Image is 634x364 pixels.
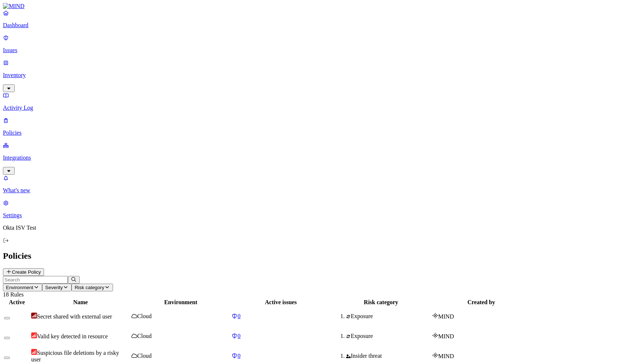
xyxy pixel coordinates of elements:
p: Okta ISV Test [3,225,631,231]
a: Issues [3,34,631,54]
span: Severity [45,285,63,290]
span: Environment [6,285,33,290]
a: 0 [232,313,330,320]
span: Risk category [74,285,104,290]
div: Risk category [331,299,430,306]
img: severity-high [31,349,37,355]
p: Activity Log [3,105,631,111]
div: Name [31,299,130,306]
p: Integrations [3,154,631,161]
a: What's new [3,175,631,194]
h2: Policies [3,251,631,261]
a: Dashboard [3,10,631,29]
img: severity-critical [31,313,37,318]
a: Integrations [3,142,631,174]
div: Insider threat [346,353,430,359]
a: Activity Log [3,92,631,111]
img: mind-logo-icon [432,313,438,318]
span: Suspicious file deletions by a risky user [31,350,119,363]
div: Active [4,299,30,306]
span: Valid key detected in resource [37,333,108,339]
a: 0 [232,353,330,359]
a: Inventory [3,59,631,91]
button: Create Policy [3,268,44,276]
p: Inventory [3,72,631,79]
p: Settings [3,212,631,219]
a: Policies [3,117,631,136]
span: MIND [438,333,454,339]
p: Dashboard [3,22,631,29]
span: Cloud [137,313,152,319]
img: severity-high [31,332,37,338]
a: 0 [232,333,330,339]
span: 0 [238,313,241,319]
img: mind-logo-icon [432,352,438,358]
span: Cloud [137,353,152,359]
div: Created by [432,299,531,306]
div: Exposure [346,313,430,320]
span: 18 Rules [3,291,23,298]
div: Environment [131,299,230,306]
span: MIND [438,313,454,320]
p: What's new [3,187,631,194]
span: Secret shared with external user [37,313,112,320]
a: MIND [3,3,631,10]
div: Active issues [232,299,330,306]
img: mind-logo-icon [432,332,438,338]
p: Policies [3,130,631,136]
span: MIND [438,353,454,359]
a: Settings [3,200,631,219]
span: Cloud [137,333,152,339]
span: 0 [238,333,241,339]
span: 0 [238,353,241,359]
p: Issues [3,47,631,54]
img: MIND [3,3,25,10]
input: Search [3,276,68,284]
div: Exposure [346,333,430,339]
